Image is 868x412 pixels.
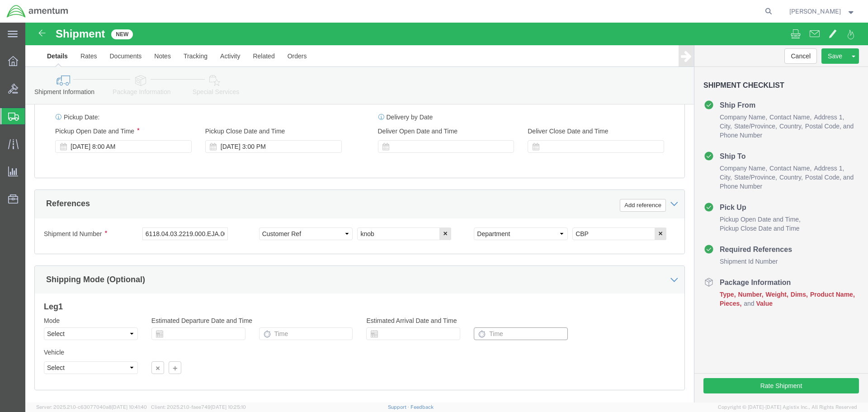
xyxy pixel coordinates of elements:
[388,404,410,410] a: Support
[6,5,69,18] img: logo
[25,23,868,403] iframe: FS Legacy Container
[36,404,147,410] span: Server: 2025.21.0-c63077040a8
[789,6,841,16] span: Kenneth Zachary
[151,404,246,410] span: Client: 2025.21.0-faee749
[410,404,434,410] a: Feedback
[211,404,246,410] span: [DATE] 10:25:10
[718,403,857,411] span: Copyright © [DATE]-[DATE] Agistix Inc., All Rights Reserved
[112,404,147,410] span: [DATE] 10:41:40
[789,6,856,17] button: [PERSON_NAME]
